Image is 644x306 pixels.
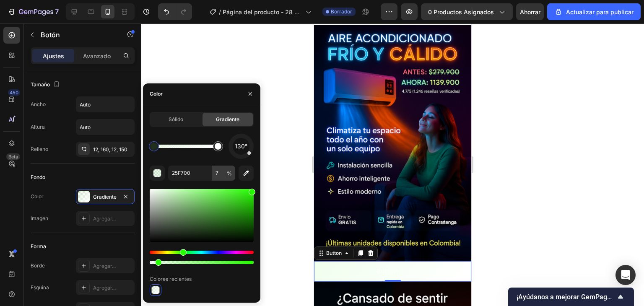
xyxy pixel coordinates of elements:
font: Sólido [169,116,183,122]
font: 450 [10,90,18,96]
font: 12, 160, 12, 150 [93,146,127,153]
input: Auto [76,119,134,135]
font: Gradiente [93,194,117,200]
font: 130° [235,143,247,150]
font: Ancho [31,101,46,107]
font: Beta [8,154,18,160]
font: Forma [31,243,46,249]
div: Matiz [150,251,254,254]
font: Fondo [31,174,45,180]
button: Mostrar encuesta - ¡Ayúdanos a mejorar GemPages! [517,292,626,302]
font: ¡Ayúdanos a mejorar GemPages! [517,293,616,301]
font: 7 [55,8,59,16]
button: Ahorrar [516,3,544,20]
font: Color [31,193,44,200]
input: Por ejemplo: FFFFFF [168,166,212,181]
font: Altura [31,124,45,130]
font: Agregar... [93,263,116,269]
font: Botón [41,31,60,39]
input: Auto [76,97,134,112]
font: Agregar... [93,285,116,291]
font: 0 productos asignados [428,8,494,16]
p: Botón [41,30,112,40]
font: Relleno [31,146,48,152]
font: Borrador [331,8,352,15]
span: Help us improve GemPages! [517,293,615,301]
font: / [219,8,221,16]
font: Actualizar para publicar [566,8,634,16]
font: Color [150,91,163,97]
font: Colores recientes [150,276,192,282]
button: 0 productos asignados [421,3,513,20]
div: Deshacer/Rehacer [158,3,192,20]
div: Abrir Intercom Messenger [615,265,636,285]
font: Página del producto - 28 de septiembre, 18:45:39 [223,8,303,24]
font: Borde [31,262,45,269]
button: Actualizar para publicar [547,3,641,20]
font: Ahorrar [520,8,540,16]
font: Agregar... [93,215,116,222]
iframe: Área de diseño [314,23,471,306]
font: % [227,170,232,176]
font: Esquina [31,284,49,290]
button: 7 [3,3,62,20]
font: Gradiente [216,116,239,122]
font: Imagen [31,215,48,221]
font: Tamaño [31,81,50,88]
font: Avanzado [83,52,111,60]
font: Ajustes [43,52,64,60]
